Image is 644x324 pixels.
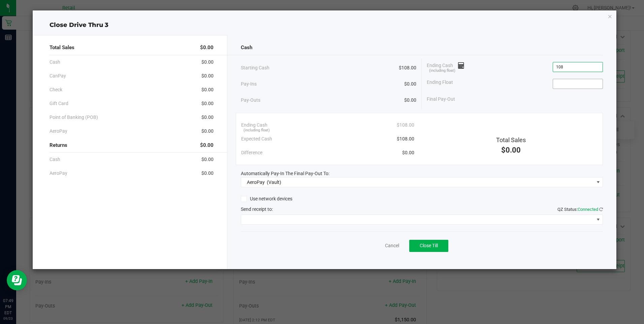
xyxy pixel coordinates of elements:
[244,128,270,133] span: (including float)
[501,146,521,154] span: $0.00
[402,149,414,156] span: $0.00
[241,135,272,142] span: Expected Cash
[241,64,269,71] span: Starting Cash
[404,97,416,104] span: $0.00
[267,180,281,185] span: (Vault)
[397,122,414,129] span: $108.00
[50,156,60,163] span: Cash
[50,128,67,135] span: AeroPay
[201,128,214,135] span: $0.00
[50,59,60,66] span: Cash
[427,62,464,72] span: Ending Cash
[557,207,603,212] span: QZ Status:
[578,207,598,212] span: Connected
[201,72,214,79] span: $0.00
[496,136,526,143] span: Total Sales
[201,114,214,121] span: $0.00
[420,243,438,248] span: Close Till
[241,80,257,88] span: Pay-Ins
[409,240,448,252] button: Close Till
[7,270,27,290] iframe: Resource center
[50,72,66,79] span: CanPay
[50,44,74,52] span: Total Sales
[50,100,68,107] span: Gift Card
[50,138,213,153] div: Returns
[404,80,416,88] span: $0.00
[201,156,214,163] span: $0.00
[201,170,214,177] span: $0.00
[241,149,262,156] span: Difference
[241,122,267,129] span: Ending Cash
[241,171,329,176] span: Automatically Pay-In The Final Pay-Out To:
[241,97,260,104] span: Pay-Outs
[33,21,616,30] div: Close Drive Thru 3
[427,79,453,89] span: Ending Float
[200,44,214,52] span: $0.00
[397,135,414,142] span: $108.00
[50,114,98,121] span: Point of Banking (POB)
[201,100,214,107] span: $0.00
[201,86,214,93] span: $0.00
[385,242,399,249] a: Cancel
[201,59,214,66] span: $0.00
[399,64,416,71] span: $108.00
[429,68,455,74] span: (including float)
[50,170,67,177] span: AeroPay
[50,86,62,93] span: Check
[247,180,265,185] span: AeroPay
[427,96,455,103] span: Final Pay-Out
[200,141,214,149] span: $0.00
[241,206,273,212] span: Send receipt to:
[241,44,252,52] span: Cash
[241,195,292,202] label: Use network devices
